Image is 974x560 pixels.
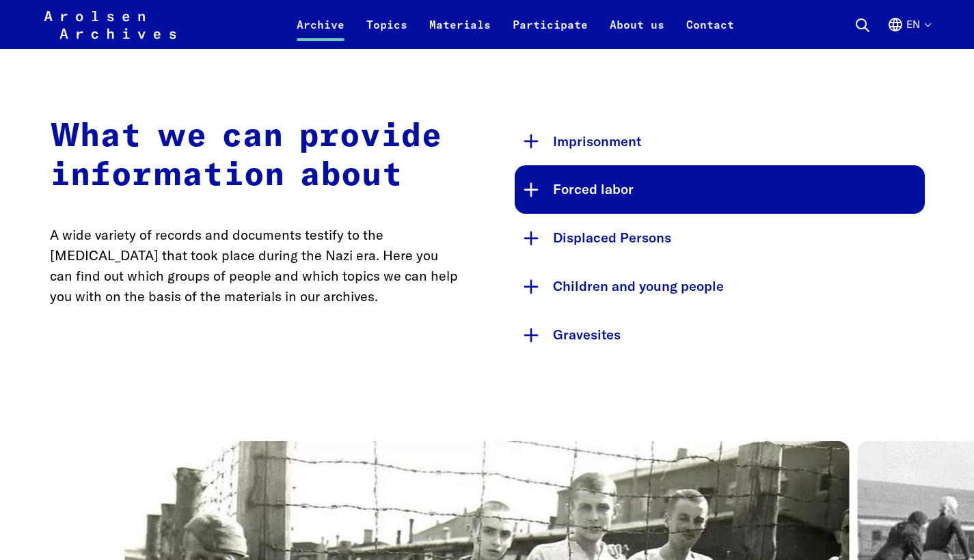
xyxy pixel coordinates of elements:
[599,16,675,49] a: About us
[418,16,502,49] a: Materials
[50,121,442,192] strong: What we can provide information about
[515,214,925,262] button: Displaced Persons
[515,117,925,166] button: Imprisonment
[515,311,925,359] button: Gravesites
[286,16,355,49] a: Archive
[887,16,930,49] button: English, language selection
[50,225,460,306] p: A wide variety of records and documents testify to the [MEDICAL_DATA] that took place during the ...
[355,16,418,49] a: Topics
[675,16,745,49] a: Contact
[286,8,745,41] nav: Primary
[502,16,599,49] a: Participate
[515,165,925,214] button: Forced labor
[515,262,925,311] button: Children and young people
